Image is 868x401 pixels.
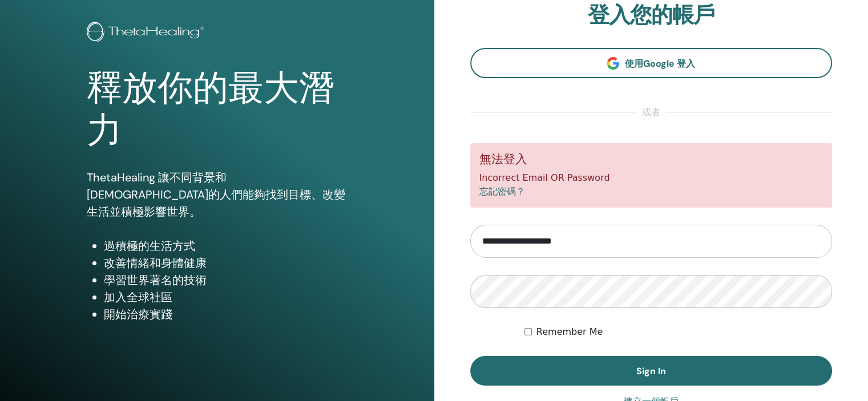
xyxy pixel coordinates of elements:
font: Sign In [636,365,666,377]
button: Sign In [470,356,833,386]
font: 開始治療實踐 [104,307,172,322]
font: 過積極的生活方式 [104,238,195,253]
font: 使用Google 登入 [625,58,695,70]
font: 或者 [642,106,660,118]
font: 無法登入 [479,152,527,166]
font: 改善情緒和身體健康 [104,256,207,270]
font: 釋放你的最大潛力 [87,68,334,151]
font: 登入您的帳戶 [588,1,714,29]
a: 使用Google 登入 [470,48,833,78]
font: Remember Me [536,326,603,337]
div: Keep me authenticated indefinitely or until I manually logout [524,325,832,339]
font: Incorrect Email OR Password [479,172,610,183]
a: 忘記密碼？ [479,186,525,197]
font: 加入全球社區 [104,290,172,305]
font: 學習世界著名的技術 [104,273,207,287]
font: ThetaHealing 讓不同背景和[DEMOGRAPHIC_DATA]的人們能夠找到目標、改變生活並積極影響世界。 [87,170,345,219]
